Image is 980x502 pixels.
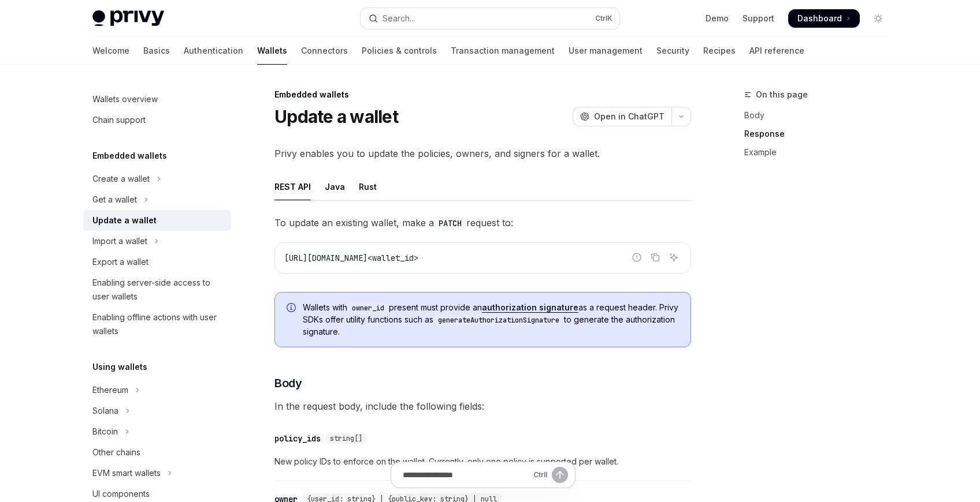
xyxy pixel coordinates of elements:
[434,217,466,230] code: PATCH
[274,89,691,100] div: Embedded wallets
[362,37,437,65] a: Policies & controls
[788,9,860,28] a: Dashboard
[301,37,348,65] a: Connectors
[743,13,774,24] a: Support
[274,106,398,127] h1: Update a wallet
[482,302,578,313] a: authorization signature
[92,255,149,269] div: Export a wallet
[629,250,644,265] button: Report incorrect code
[83,252,231,272] a: Export a wallet
[703,37,736,65] a: Recipes
[92,37,129,65] a: Welcome
[92,383,128,397] div: Ethereum
[92,193,137,207] div: Get a wallet
[595,14,612,23] span: Ctrl K
[744,106,897,125] a: Body
[92,149,167,163] h5: Embedded wallets
[361,8,619,29] button: Open search
[83,189,231,210] button: Toggle Get a wallet section
[83,272,231,307] a: Enabling server-side access to user wallets
[83,421,231,442] button: Toggle Bitcoin section
[83,400,231,421] button: Toggle Solana section
[869,9,888,28] button: Toggle dark mode
[92,276,224,304] div: Enabling server-side access to user wallets
[83,231,231,252] button: Toggle Import a wallet section
[92,172,150,186] div: Create a wallet
[274,375,302,391] span: Body
[92,10,164,27] img: light logo
[83,168,231,189] button: Toggle Create a wallet section
[83,110,231,130] a: Chain support
[92,466,161,480] div: EVM smart wallets
[274,433,321,444] div: policy_ids
[92,310,224,338] div: Enabling offline actions with user wallets
[92,234,147,248] div: Import a wallet
[287,303,298,314] svg: Info
[656,37,689,65] a: Security
[706,13,729,24] a: Demo
[744,125,897,143] a: Response
[403,462,529,488] input: Ask a question...
[666,250,681,265] button: Ask AI
[274,145,691,162] span: Privy enables you to update the policies, owners, and signers for a wallet.
[325,173,345,200] div: Java
[594,111,665,122] span: Open in ChatGPT
[92,445,140,459] div: Other chains
[552,467,568,483] button: Send message
[347,302,389,314] code: owner_id
[83,307,231,342] a: Enabling offline actions with user wallets
[359,173,377,200] div: Rust
[330,434,362,443] span: string[]
[184,37,243,65] a: Authentication
[92,213,157,227] div: Update a wallet
[433,314,564,326] code: generateAuthorizationSignature
[274,455,691,469] span: New policy IDs to enforce on the wallet. Currently, only one policy is supported per wallet.
[83,210,231,231] a: Update a wallet
[797,13,842,24] span: Dashboard
[92,360,147,374] h5: Using wallets
[83,380,231,400] button: Toggle Ethereum section
[83,442,231,463] a: Other chains
[749,37,804,65] a: API reference
[257,37,287,65] a: Wallets
[284,253,418,263] span: [URL][DOMAIN_NAME]<wallet_id>
[274,215,691,231] span: To update an existing wallet, make a request to:
[451,37,555,65] a: Transaction management
[92,404,118,418] div: Solana
[303,302,679,338] span: Wallets with present must provide an as a request header. Privy SDKs offer utility functions such...
[648,250,663,265] button: Copy the contents from the code block
[83,89,231,110] a: Wallets overview
[274,398,691,414] span: In the request body, include the following fields:
[83,463,231,484] button: Toggle EVM smart wallets section
[383,12,415,25] div: Search...
[756,88,808,102] span: On this page
[92,92,158,106] div: Wallets overview
[92,425,118,439] div: Bitcoin
[92,113,146,127] div: Chain support
[569,37,643,65] a: User management
[143,37,170,65] a: Basics
[573,107,671,126] button: Open in ChatGPT
[274,173,311,200] div: REST API
[744,143,897,162] a: Example
[92,487,150,501] div: UI components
